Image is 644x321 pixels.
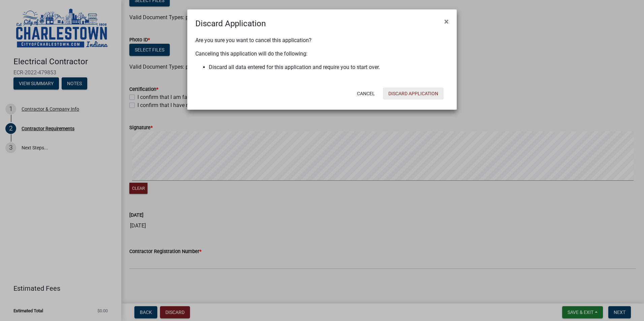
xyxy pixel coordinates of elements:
[352,87,380,100] button: Cancel
[195,17,266,30] h4: Discard Application
[195,36,449,44] p: Are you sure you want to cancel this application?
[383,87,444,100] button: Discard Application
[444,17,449,26] span: ×
[439,12,454,31] button: Close
[209,63,449,71] li: Discard all data entered for this application and require you to start over.
[195,50,449,58] p: Canceling this application will do the following:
